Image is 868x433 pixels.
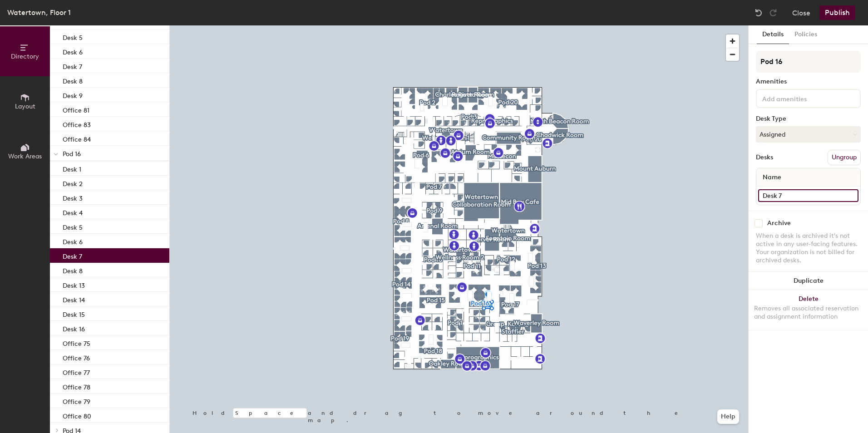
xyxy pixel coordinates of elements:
[63,366,90,377] p: Office 77
[758,169,786,186] span: Name
[7,7,71,18] div: Watertown, Floor 1
[758,189,858,202] input: Unnamed desk
[15,103,35,110] span: Layout
[63,279,85,290] p: Desk 13
[63,236,83,246] p: Desk 6
[769,8,778,17] img: Redo
[828,150,861,165] button: Ungroup
[789,25,823,44] button: Policies
[756,154,773,161] div: Desks
[749,272,868,290] button: Duplicate
[63,323,85,333] p: Desk 16
[8,153,42,160] span: Work Areas
[11,53,39,60] span: Directory
[63,133,91,143] p: Office 84
[63,308,85,319] p: Desk 15
[63,265,83,275] p: Desk 8
[63,294,85,304] p: Desk 14
[754,8,763,17] img: Undo
[760,93,842,103] input: Add amenities
[63,177,83,188] p: Desk 2
[63,118,91,129] p: Office 83
[756,115,861,123] div: Desk Type
[63,381,90,391] p: Office 78
[63,207,83,217] p: Desk 4
[63,31,83,42] p: Desk 5
[819,5,855,20] button: Publish
[767,220,791,227] div: Archive
[63,163,81,173] p: Desk 1
[63,150,81,158] span: Pod 16
[63,75,83,85] p: Desk 8
[63,104,89,114] p: Office 81
[63,192,83,202] p: Desk 3
[63,89,83,100] p: Desk 9
[63,60,82,71] p: Desk 7
[63,395,90,406] p: Office 79
[63,221,83,231] p: Desk 5
[756,78,861,85] div: Amenities
[63,352,90,362] p: Office 76
[63,410,91,420] p: Office 80
[63,46,83,56] p: Desk 6
[63,250,82,261] p: Desk 7
[717,409,739,424] button: Help
[754,305,863,321] div: Removes all associated reservation and assignment information
[756,126,861,143] button: Assigned
[63,337,90,348] p: Office 75
[757,25,789,44] button: Details
[792,5,810,20] button: Close
[749,290,868,330] button: DeleteRemoves all associated reservation and assignment information
[756,232,861,265] div: When a desk is archived it's not active in any user-facing features. Your organization is not bil...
